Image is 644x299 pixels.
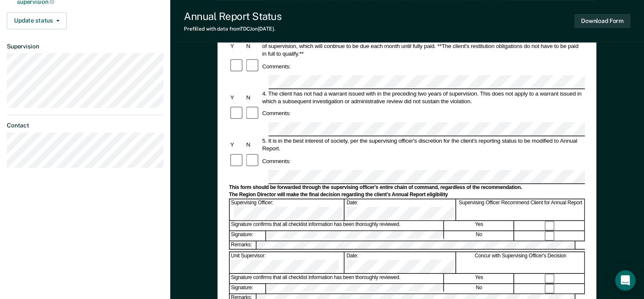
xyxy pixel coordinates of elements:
[184,10,281,23] div: Annual Report Status
[229,93,245,101] div: Y
[229,184,585,191] div: This form should be forwarded through the supervising officer's entire chain of command, regardle...
[229,192,585,198] div: The Region Director will make the final decision regarding the client's Annual Report eligibility
[230,284,266,293] div: Signature:
[184,26,281,32] div: Prefilled with data from TDCJ on [DATE] .
[230,241,257,249] div: Remarks:
[245,141,261,149] div: N
[261,137,585,152] div: 5. It is in the best interest of society, per the supervising officer's discretion for the client...
[457,200,585,220] div: Supervising Officer Recommend Client for Annual Report
[345,200,456,220] div: Date:
[261,62,292,70] div: Comments:
[457,252,585,273] div: Concur with Supervising Officer's Decision
[230,231,266,240] div: Signature:
[245,93,261,101] div: N
[230,200,345,220] div: Supervising Officer:
[7,12,67,29] button: Update status
[245,42,261,50] div: N
[230,274,444,283] div: Signature confirms that all checklist information has been thoroughly reviewed.
[230,221,444,231] div: Signature confirms that all checklist information has been thoroughly reviewed.
[261,90,585,105] div: 4. The client has not had a warrant issued with in the preceding two years of supervision. This d...
[345,252,456,273] div: Date:
[229,141,245,149] div: Y
[261,110,292,117] div: Comments:
[444,274,514,283] div: Yes
[574,14,630,28] button: Download Form
[444,284,514,293] div: No
[444,221,514,231] div: Yes
[229,42,245,50] div: Y
[261,157,292,165] div: Comments:
[230,252,345,273] div: Unit Supervisor:
[7,122,163,129] dt: Contact
[261,34,585,57] div: 3. The client has maintained compliance with all restitution obligations in accordance to PD/POP-...
[444,231,514,240] div: No
[7,43,163,50] dt: Supervision
[615,270,635,291] div: Open Intercom Messenger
